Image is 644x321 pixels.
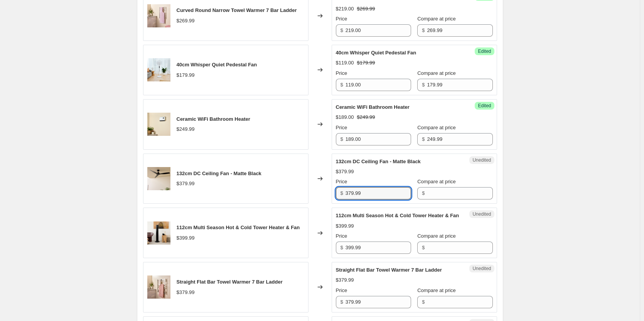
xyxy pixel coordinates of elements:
[177,234,195,242] div: $399.99
[417,179,456,184] span: Compare at price
[336,159,421,164] span: 132cm DC Ceiling Fan - Matte Black
[357,59,375,67] strike: $179.99
[177,279,283,285] span: Straight Flat Bar Towel Warmer 7 Bar Ladder
[147,113,170,136] img: GBH500_Lifestyle_Bathroom_80x.png
[472,157,491,163] span: Unedited
[417,125,456,130] span: Compare at price
[336,276,354,284] div: $379.99
[357,5,375,13] strike: $269.99
[336,16,347,22] span: Price
[422,27,425,33] span: $
[177,62,257,68] span: 40cm Whisper Quiet Pedestal Fan
[147,221,170,245] img: GCT500_Lifestyle_Living_80x.png
[336,213,459,218] span: 112cm Multi Season Hot & Cold Tower Heater & Fan
[422,190,425,196] span: $
[336,125,347,130] span: Price
[147,275,170,299] img: GTRMF7C_Towels_80x.png
[336,287,347,293] span: Price
[177,7,297,13] span: Curved Round Narrow Towel Warmer 7 Bar Ladder
[417,16,456,22] span: Compare at price
[341,299,343,305] span: $
[336,222,354,230] div: $399.99
[177,71,195,79] div: $179.99
[147,4,170,27] img: GNT7_Towels_80x.png
[177,171,261,176] span: 132cm DC Ceiling Fan - Matte Black
[341,136,343,142] span: $
[341,27,343,33] span: $
[336,104,410,110] span: Ceramic WiFi Bathroom Heater
[478,48,491,54] span: Edited
[177,125,195,133] div: $249.99
[177,180,195,188] div: $379.99
[478,103,491,109] span: Edited
[177,17,195,25] div: $269.99
[357,113,375,121] strike: $249.99
[177,225,300,230] span: 112cm Multi Season Hot & Cold Tower Heater & Fan
[472,211,491,217] span: Unedited
[336,70,347,76] span: Price
[336,168,354,176] div: $379.99
[341,82,343,88] span: $
[177,116,250,122] span: Ceramic WiFi Bathroom Heater
[336,267,442,273] span: Straight Flat Bar Towel Warmer 7 Bar Ladder
[422,136,425,142] span: $
[422,245,425,250] span: $
[336,113,354,121] div: $189.00
[341,190,343,196] span: $
[341,245,343,250] span: $
[422,299,425,305] span: $
[417,287,456,293] span: Compare at price
[417,233,456,239] span: Compare at price
[336,50,416,56] span: 40cm Whisper Quiet Pedestal Fan
[177,289,195,296] div: $379.99
[336,179,347,184] span: Price
[336,5,354,13] div: $219.00
[336,59,354,67] div: $119.00
[472,265,491,272] span: Unedited
[147,167,170,190] img: GPCF300B_Lifestyle_80x.png
[422,82,425,88] span: $
[147,58,170,81] img: GCPF340_Lifestyle_Living_80x.png
[417,70,456,76] span: Compare at price
[336,233,347,239] span: Price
